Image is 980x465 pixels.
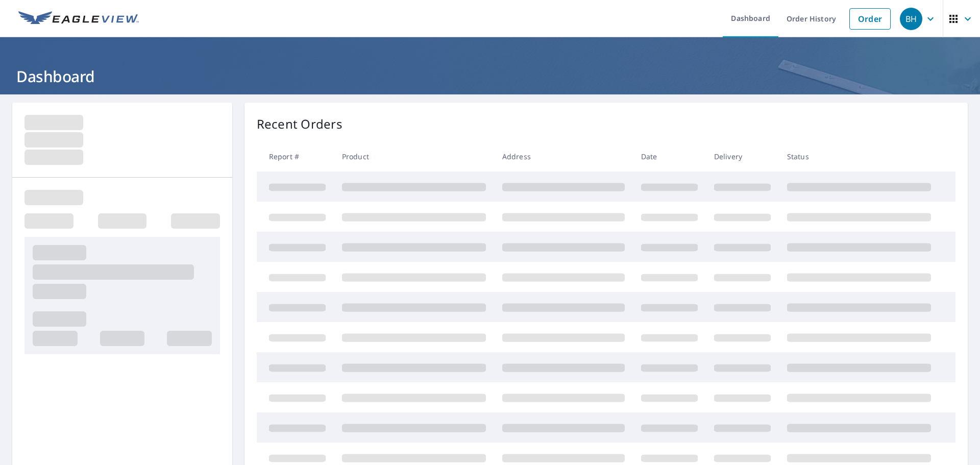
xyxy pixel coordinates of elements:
[12,66,968,87] h1: Dashboard
[494,141,633,172] th: Address
[706,141,779,172] th: Delivery
[900,8,922,30] div: BH
[257,141,334,172] th: Report #
[257,115,342,133] p: Recent Orders
[849,8,891,30] a: Order
[18,11,139,27] img: EV Logo
[334,141,494,172] th: Product
[779,141,939,172] th: Status
[633,141,706,172] th: Date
